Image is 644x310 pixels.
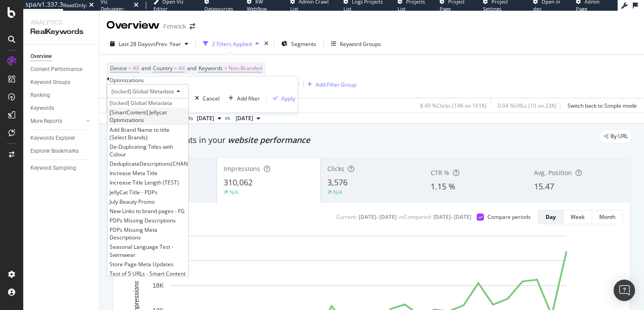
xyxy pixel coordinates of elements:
button: Week [563,210,592,224]
span: PDPs Missing Meta Descriptions [110,226,157,241]
button: Add Filter Group [304,79,356,90]
div: Keyword Sampling [30,163,76,173]
div: Switch back to Simple mode [568,102,637,109]
div: Compare periods [487,213,531,221]
span: New Links to brand pages - FG [110,207,185,215]
span: Avg. Position [534,168,572,177]
span: = [224,64,227,72]
span: Device [110,64,127,72]
div: Keywords Explorer [30,134,75,143]
span: Increase Title Length (TEST) [110,179,179,186]
span: Test of 5 URLs - Smart Content [110,270,186,277]
span: 15.47 [534,181,554,192]
div: Keywords [30,104,54,113]
span: PDPs Missing Descriptions [110,217,176,224]
button: Switch back to Simple mode [564,98,637,113]
a: Keyword Sampling [30,163,93,173]
div: Cancel [203,95,220,102]
span: 3,576 [327,177,347,188]
a: Keywords [30,104,93,113]
span: = [128,64,131,72]
span: Country [153,64,173,72]
div: [DATE] - [DATE] [359,213,397,221]
span: JellyCat Title - PDPs [110,189,157,196]
span: 2024 Aug. 25th [236,114,253,122]
span: [locked] Global Metadata [110,99,172,107]
span: Store Page Meta Updates [110,260,174,268]
span: and [141,64,151,72]
div: Day [546,213,556,221]
span: [locked] Global Metadata [111,88,174,95]
div: arrow-right-arrow-left [190,23,195,29]
span: All [178,62,185,75]
div: ReadOnly: [63,2,87,9]
span: 310,062 [224,177,253,188]
div: Fenwick [163,22,186,31]
div: Apply [281,95,295,102]
span: Impressions [224,164,260,173]
span: 2025 Aug. 24th [197,114,214,122]
div: 2 Filters Applied [212,40,252,48]
div: Content Performance [30,65,82,74]
div: Add filter [237,95,260,102]
button: Cancel [189,84,222,113]
div: Ranking [30,91,50,100]
span: vs Prev. Year [150,40,181,48]
span: DeduplicateDescriptions(CHANEL/JoMalone) [110,160,220,168]
span: 1.15 % [431,181,455,192]
div: RealKeywords [30,27,92,37]
div: Overview [30,52,52,61]
span: and [187,64,196,72]
div: vs Compared : [398,213,432,221]
span: All [133,62,139,75]
button: Day [538,210,563,224]
span: Clicks [327,164,344,173]
button: 2 Filters Applied [199,37,263,51]
a: Keywords Explorer [30,134,93,143]
span: Add Brand Name to title (Select Brands) [110,126,169,141]
span: Datasources [204,5,233,12]
span: Last 28 Days [119,40,150,48]
text: 18K [153,282,164,289]
button: Apply [267,94,298,103]
div: Week [571,213,585,221]
div: Add Filter Group [316,81,356,88]
a: Explorer Bookmarks [30,147,93,156]
div: 0.04 % URLs ( 10 on 23K ) [498,102,556,109]
button: Add filter [222,94,263,103]
div: legacy label [600,130,631,142]
span: De-Duplicating Titles with Colour [110,143,173,158]
span: CTR % [431,168,449,177]
div: More Reports [30,117,62,126]
div: N/A [333,189,343,196]
span: vs [225,114,232,122]
span: Keywords [199,64,223,72]
div: Optimizations [110,76,144,84]
div: Analytics [30,18,92,27]
span: Segments [291,40,316,48]
div: Open Intercom Messenger [614,280,635,301]
span: Non-Branded [229,62,262,75]
span: [SmartContent] Jellycat Optimizations [110,109,167,124]
span: Increase Meta Title [110,169,157,177]
div: Explorer Bookmarks [30,147,79,156]
span: July Beauty Promo [110,198,155,205]
div: N/A [229,189,239,196]
div: times [263,39,270,48]
span: = [174,64,177,72]
span: By URL [610,134,628,139]
button: Month [592,210,623,224]
div: Overview [106,18,160,33]
a: Overview [30,52,93,61]
div: Month [599,213,615,221]
button: Segments [278,37,320,51]
div: Current: [336,213,357,221]
div: 8.49 % Clicks ( 14K on 161K ) [420,102,487,109]
div: Keyword Groups [340,40,381,48]
a: Ranking [30,91,93,100]
button: Last 28 DaysvsPrev. Year [106,37,192,51]
div: [DATE] - [DATE] [433,213,471,221]
button: [DATE] [193,113,225,124]
a: Content Performance [30,65,93,74]
button: Keyword Groups [327,37,385,51]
